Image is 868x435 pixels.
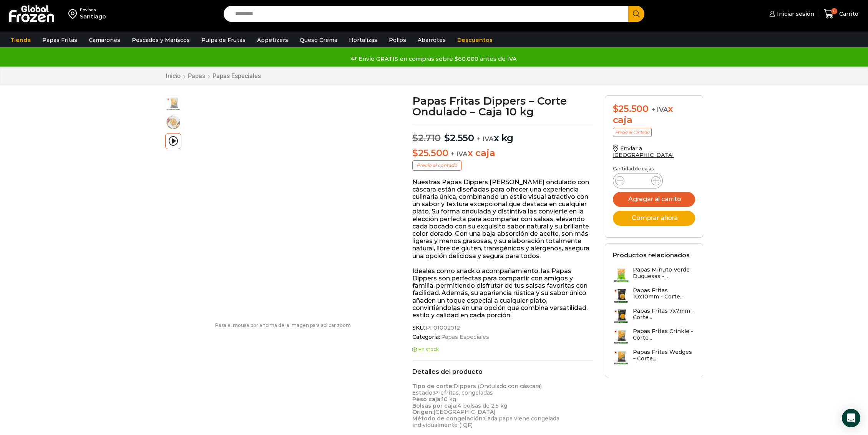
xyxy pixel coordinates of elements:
p: Cantidad de cajas [613,166,695,172]
strong: Estado: [412,389,434,396]
p: Precio al contado [412,160,461,170]
strong: Bolsas por caja: [412,402,457,409]
nav: Breadcrumb [165,72,261,80]
a: Papas Fritas Wedges – Corte... [613,349,695,365]
a: Inicio [165,72,181,80]
a: Pollos [385,33,410,47]
span: + IVA [451,150,468,158]
a: Papas Fritas 10x10mm - Corte... [613,287,695,304]
a: Hortalizas [345,33,381,47]
a: Papas Especiales [440,334,489,340]
span: 0 [831,8,837,14]
a: Descuentos [453,33,496,47]
h2: Productos relacionados [613,252,690,259]
div: x caja [613,103,695,126]
p: Precio al contado [613,128,652,137]
a: 0 Carrito [822,5,860,23]
span: Iniciar sesión [775,10,814,18]
strong: Tipo de corte: [412,383,453,390]
h3: Papas Minuto Verde Duquesas -... [633,267,695,280]
span: $ [412,132,418,143]
p: En stock [412,347,593,352]
bdi: 25.500 [412,147,448,158]
h3: Papas Fritas Wedges – Corte... [633,349,695,362]
h3: Papas Fritas Crinkle - Corte... [633,328,695,341]
h2: Detalles del producto [412,368,593,375]
h3: Papas Fritas 10x10mm - Corte... [633,287,695,300]
a: Papas [188,72,206,80]
a: Appetizers [253,33,292,47]
div: Santiago [80,13,106,20]
span: SKU: [412,325,593,331]
strong: Peso caja: [412,396,441,403]
p: Ideales como snack o acompañamiento, las Papas Dippers son perfectas para compartir con amigos y ... [412,267,593,319]
h1: Papas Fritas Dippers – Corte Ondulado – Caja 10 kg [412,95,593,117]
bdi: 2.710 [412,132,441,143]
a: Pescados y Mariscos [128,33,194,47]
h3: Papas Fritas 7x7mm - Corte... [633,308,695,321]
p: x caja [412,148,593,159]
p: Dippers (Ondulado con cáscara) Prefritas, congeladas 10 kg 4 bolsas de 2.5 kg [GEOGRAPHIC_DATA] C... [412,383,593,428]
button: Agregar al carrito [613,192,695,207]
span: $ [412,147,418,158]
div: Open Intercom Messenger [842,409,860,427]
a: Papas Especiales [212,72,261,80]
a: Camarones [85,33,124,47]
bdi: 25.500 [613,103,649,114]
span: PF01002012 [425,325,460,331]
a: Tienda [7,33,35,47]
a: Papas Minuto Verde Duquesas -... [613,267,695,283]
a: Pulpa de Frutas [197,33,249,47]
span: + IVA [651,106,668,113]
a: Queso Crema [296,33,341,47]
p: x kg [412,125,593,144]
a: Papas Fritas [38,33,81,47]
div: Enviar a [80,7,106,13]
bdi: 2.550 [444,132,474,143]
a: Papas Fritas Crinkle - Corte... [613,328,695,345]
input: Product quantity [631,175,645,186]
iframe: To enrich screen reader interactions, please activate Accessibility in Grammarly extension settings [185,95,396,312]
button: Search button [628,6,644,22]
div: 3 / 3 [185,95,396,315]
p: Nuestras Papas Dippers [PERSON_NAME] ondulado con cáscara están diseñadas para ofrecer una experi... [412,178,593,260]
strong: Origen: [412,408,433,415]
a: Papas Fritas 7x7mm - Corte... [613,308,695,324]
span: $ [444,132,450,143]
button: Comprar ahora [613,211,695,226]
span: $ [613,103,619,114]
a: Enviar a [GEOGRAPHIC_DATA] [613,145,674,158]
strong: Método de congelación: [412,415,484,422]
img: address-field-icon.svg [68,7,80,20]
p: Pasa el mouse por encima de la imagen para aplicar zoom [165,323,401,328]
a: Abarrotes [414,33,450,47]
span: Categoría: [412,334,593,340]
span: Carrito [837,10,858,18]
a: Iniciar sesión [767,6,814,22]
span: + IVA [477,135,494,143]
